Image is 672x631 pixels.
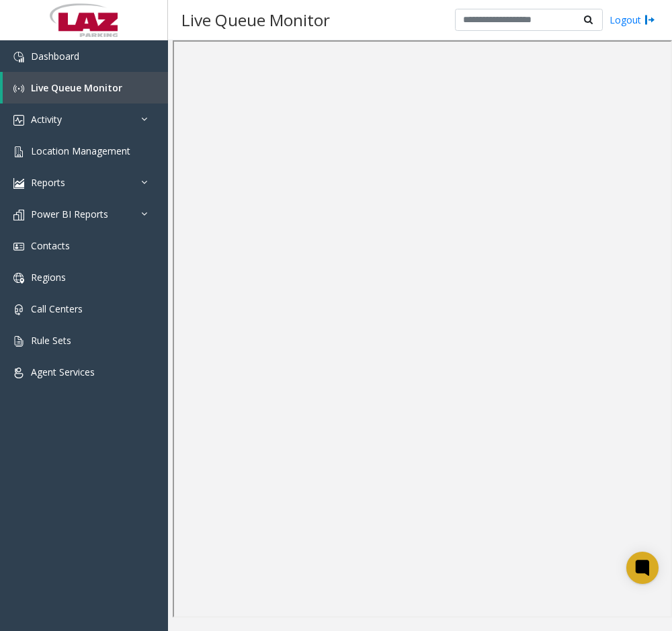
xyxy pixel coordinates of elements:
[3,72,168,103] a: Live Queue Monitor
[31,144,130,157] span: Location Management
[13,241,24,252] img: 'icon'
[13,273,24,284] img: 'icon'
[13,210,24,220] img: 'icon'
[13,368,24,378] img: 'icon'
[31,113,62,126] span: Activity
[644,13,655,27] img: logout
[13,178,24,189] img: 'icon'
[13,146,24,157] img: 'icon'
[31,176,65,189] span: Reports
[31,302,83,315] span: Call Centers
[31,239,70,252] span: Contacts
[175,3,337,36] h3: Live Queue Monitor
[31,366,95,378] span: Agent Services
[31,50,79,62] span: Dashboard
[13,115,24,126] img: 'icon'
[13,52,24,62] img: 'icon'
[31,334,71,347] span: Rule Sets
[13,336,24,347] img: 'icon'
[31,271,66,284] span: Regions
[13,83,24,94] img: 'icon'
[610,13,655,27] a: Logout
[31,208,108,220] span: Power BI Reports
[31,81,122,94] span: Live Queue Monitor
[13,304,24,315] img: 'icon'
